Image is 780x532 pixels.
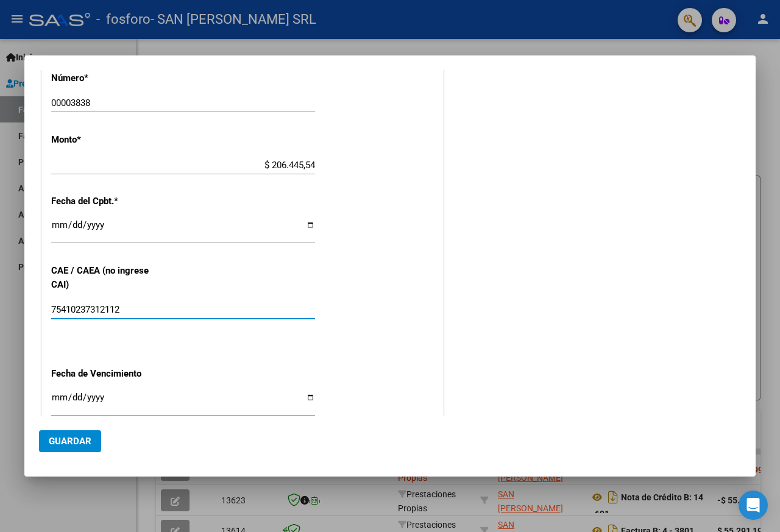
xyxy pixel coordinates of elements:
button: Guardar [39,430,101,452]
p: Número [51,71,166,85]
span: Guardar [49,436,91,447]
p: Fecha del Cpbt. [51,194,166,208]
p: Fecha de Vencimiento [51,367,166,381]
p: Monto [51,133,166,147]
p: CAE / CAEA (no ingrese CAI) [51,264,166,291]
div: Open Intercom Messenger [739,491,768,520]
